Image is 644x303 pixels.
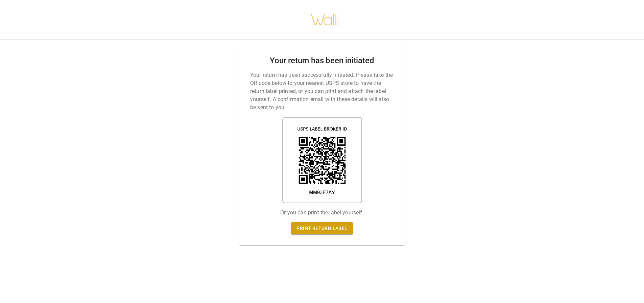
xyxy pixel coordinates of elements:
p: Or you can print the label yourself. [280,209,363,217]
img: walli-inc.myshopify.com [310,5,339,34]
a: Print return label [291,222,353,235]
p: Your return has been successfully initiated. Please take the QR code below to your nearest USPS s... [250,71,394,112]
h2: Your return has been initiated [270,56,374,66]
img: shipping label qr code [282,117,362,203]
